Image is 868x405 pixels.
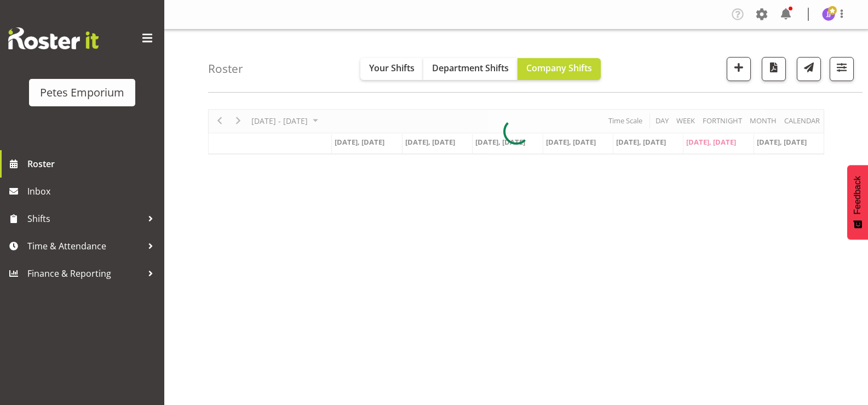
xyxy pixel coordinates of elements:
[432,62,509,74] span: Department Shifts
[526,62,592,74] span: Company Shifts
[518,58,601,80] button: Company Shifts
[27,265,142,282] span: Finance & Reporting
[27,210,142,227] span: Shifts
[40,84,124,101] div: Petes Emporium
[369,62,415,74] span: Your Shifts
[423,58,518,80] button: Department Shifts
[797,57,821,81] button: Send a list of all shifts for the selected filtered period to all rostered employees.
[727,57,751,81] button: Add a new shift
[762,57,786,81] button: Download a PDF of the roster according to the set date range.
[8,27,99,49] img: Rosterit website logo
[27,156,159,172] span: Roster
[27,238,142,254] span: Time & Attendance
[853,176,863,214] span: Feedback
[822,8,835,21] img: janelle-jonkers702.jpg
[27,183,159,199] span: Inbox
[830,57,854,81] button: Filter Shifts
[208,62,243,75] h4: Roster
[360,58,423,80] button: Your Shifts
[847,165,868,239] button: Feedback - Show survey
